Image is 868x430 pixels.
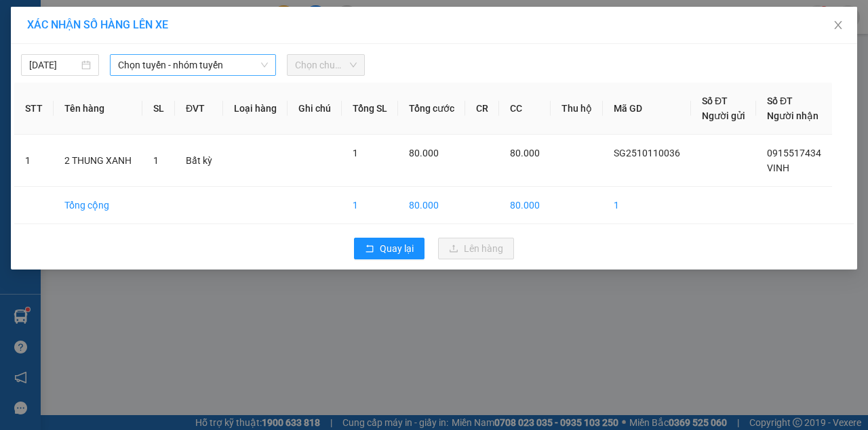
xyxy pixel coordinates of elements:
span: VINH [767,163,789,173]
span: SG2510110036 [614,148,680,158]
th: Tổng SL [342,83,398,135]
span: close [833,20,844,30]
span: Số ĐT [767,95,793,106]
input: 11/10/2025 [29,58,79,72]
span: 80.000 [510,148,540,158]
span: rollback [365,244,374,255]
th: Thu hộ [551,83,603,135]
span: 1 [353,148,358,158]
span: Người gửi [702,110,745,121]
span: Số ĐT [702,95,728,106]
li: 165-167 [PERSON_NAME], P. [GEOGRAPHIC_DATA] [17,72,77,147]
span: 1 [153,155,159,166]
th: ĐVT [175,83,223,135]
th: CC [499,83,551,135]
button: Close [819,7,857,45]
th: STT [14,83,54,135]
b: [PERSON_NAME] [17,5,77,68]
td: 1 [342,187,398,224]
span: Chọn tuyến - nhóm tuyến [118,55,268,75]
button: uploadLên hàng [438,238,514,259]
span: Người nhận [767,110,818,121]
span: XÁC NHẬN SỐ HÀNG LÊN XE [27,18,168,31]
td: Bất kỳ [175,135,223,187]
th: SL [142,83,175,135]
td: 1 [14,135,54,187]
th: Ghi chú [288,83,342,135]
span: Quay lại [380,241,414,256]
td: 80.000 [499,187,551,224]
th: Tổng cước [398,83,465,135]
span: 0915517434 [767,148,821,158]
td: 80.000 [398,187,465,224]
span: environment [17,74,26,84]
td: Tổng cộng [54,187,142,224]
td: 1 [603,187,691,224]
span: Chọn chuyến [295,55,357,75]
th: Tên hàng [54,83,142,135]
span: down [260,61,269,69]
th: Loại hàng [223,83,288,135]
span: 80.000 [409,148,439,158]
button: rollbackQuay lại [354,238,425,259]
th: Mã GD [603,83,691,135]
td: 2 THUNG XANH [54,135,142,187]
th: CR [465,83,499,135]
